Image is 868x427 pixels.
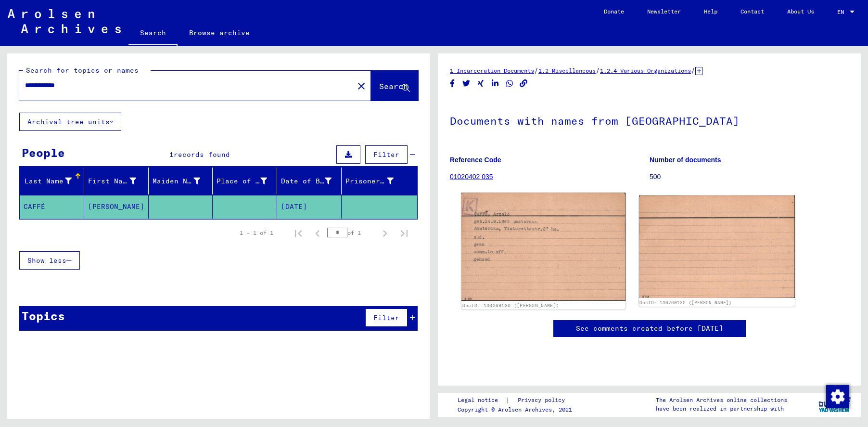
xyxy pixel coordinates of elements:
button: Share on LinkedIn [490,78,500,90]
a: 1 Incarceration Documents [450,67,534,74]
button: Previous page [308,223,327,243]
div: | [458,395,576,405]
button: Filter [365,145,408,164]
div: Prisoner # [345,173,406,189]
div: Last Name [24,176,72,186]
button: Clear [352,76,371,95]
mat-cell: CAFFÉ [20,195,84,219]
img: Arolsen_neg.svg [8,9,121,33]
button: Filter [365,309,408,327]
p: have been realized in partnership with [656,404,787,413]
button: Copy link [519,78,529,90]
b: Number of documents [650,156,721,164]
a: 1.2.4 Various Organizations [600,67,691,74]
img: 001.jpg [461,193,625,301]
mat-icon: close [356,80,367,92]
img: 002.jpg [639,195,795,298]
p: 500 [650,172,849,182]
mat-header-cell: Last Name [20,168,84,194]
div: Topics [22,307,65,324]
div: Maiden Name [153,173,213,189]
button: Show less [19,251,80,270]
button: First page [289,223,308,243]
a: See comments created before [DATE] [576,323,723,334]
div: Last Name [24,173,84,189]
div: of 1 [327,228,375,237]
button: Share on WhatsApp [505,78,515,90]
span: / [691,66,695,75]
mat-header-cell: Maiden Name [149,168,213,194]
span: EN [837,9,848,15]
mat-header-cell: First Name [84,168,149,194]
b: Reference Code [450,156,501,164]
div: Place of Birth [217,173,279,189]
span: / [534,66,538,75]
div: First Name [88,176,136,186]
a: Legal notice [458,395,506,405]
mat-label: Search for topics or names [26,66,139,75]
a: DocID: 130269130 ([PERSON_NAME]) [639,300,732,305]
div: Place of Birth [217,176,267,186]
div: Date of Birth [281,176,332,186]
button: Share on Facebook [447,78,458,90]
span: Filter [373,150,399,159]
span: Filter [373,313,399,322]
div: People [22,144,65,161]
mat-cell: [PERSON_NAME] [84,195,149,219]
button: Archival tree units [19,113,121,131]
span: 1 [169,150,174,159]
img: yv_logo.png [817,392,853,416]
div: Maiden Name [153,176,201,186]
mat-cell: [DATE] [277,195,342,219]
span: Search [379,81,408,91]
a: DocID: 130269130 ([PERSON_NAME]) [462,302,560,308]
span: records found [174,150,230,159]
button: Last page [395,223,414,243]
mat-header-cell: Prisoner # [342,168,417,194]
button: Share on Xing [476,78,486,90]
div: First Name [88,173,148,189]
button: Next page [375,223,395,243]
a: Privacy policy [510,395,576,405]
a: Search [128,21,178,46]
h1: Documents with names from [GEOGRAPHIC_DATA] [450,99,849,141]
div: Date of Birth [281,173,344,189]
span: Show less [27,256,66,265]
div: 1 – 1 of 1 [240,229,273,237]
p: Copyright © Arolsen Archives, 2021 [458,405,576,414]
div: Prisoner # [345,176,394,186]
img: Change consent [826,385,849,408]
a: 1.2 Miscellaneous [538,67,596,74]
a: Browse archive [178,21,261,44]
span: / [596,66,600,75]
button: Search [371,71,418,101]
a: 01020402 035 [450,173,493,181]
button: Share on Twitter [461,78,472,90]
mat-header-cell: Place of Birth [213,168,277,194]
p: The Arolsen Archives online collections [656,396,787,404]
mat-header-cell: Date of Birth [277,168,342,194]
